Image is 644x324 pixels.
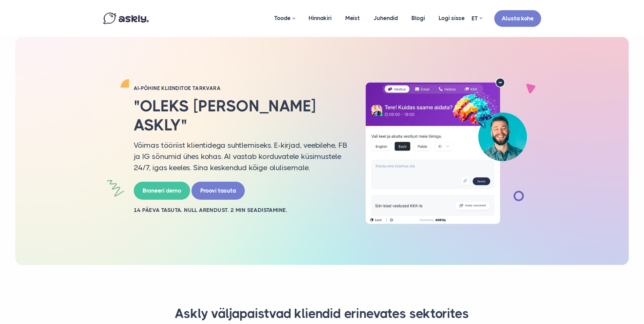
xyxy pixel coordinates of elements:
a: Blogi [405,2,432,35]
a: Juhendid [367,2,405,35]
h3: Askly väljapaistvad kliendid erinevates sektorites [112,306,533,322]
a: Broneeri demo [134,182,190,200]
img: Askly [103,13,149,24]
img: AI multilingual chat [358,78,534,224]
h2: "Oleks [PERSON_NAME] Askly" [134,97,348,134]
a: Logi sisse [432,2,472,35]
a: Toode [268,2,302,35]
a: Meist [338,2,367,35]
h2: 14 PÄEVA TASUTA. NULL ARENDUST. 2 MIN SEADISTAMINE. [134,206,348,214]
a: ET [472,14,482,23]
p: Võimas tööriist klientidega suhtlemiseks. E-kirjad, veebilehe, FB ja IG sõnumid ühes kohas. AI va... [134,140,348,173]
a: Alusta kohe [494,10,541,27]
a: Hinnakiri [302,2,338,35]
a: Proovi tasuta [191,182,245,200]
h2: AI-PÕHINE KLIENDITOE TARKVARA [134,85,348,92]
